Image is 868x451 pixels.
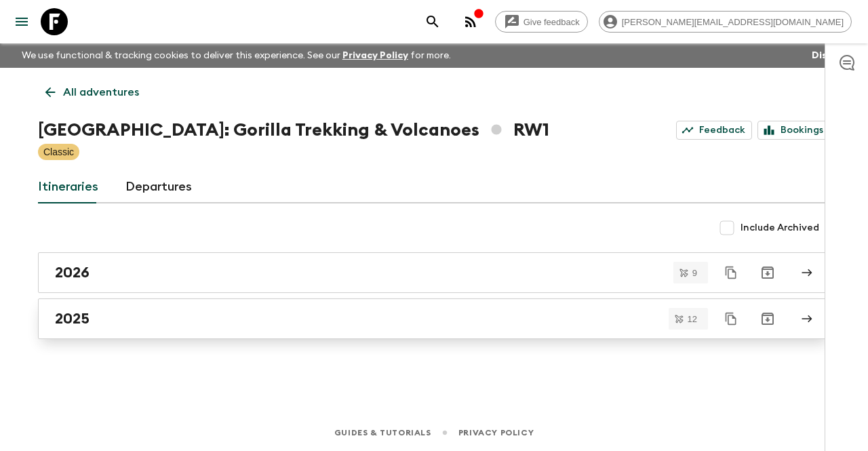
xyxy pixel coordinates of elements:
span: Include Archived [741,221,819,235]
span: [PERSON_NAME][EMAIL_ADDRESS][DOMAIN_NAME] [614,17,851,27]
a: Guides & Tutorials [334,425,431,440]
button: Archive [754,305,781,332]
button: Archive [754,259,781,286]
p: Classic [43,145,74,159]
p: We use functional & tracking cookies to deliver this experience. See our for more. [16,43,456,68]
a: Privacy Policy [458,425,534,440]
button: search adventures [419,8,446,35]
h2: 2025 [55,310,90,328]
button: menu [8,8,35,35]
a: Feedback [676,121,752,140]
a: Itineraries [38,171,98,203]
button: Dismiss [808,46,852,65]
a: Give feedback [495,11,588,33]
button: Duplicate [719,307,743,331]
button: Duplicate [719,260,743,285]
a: Bookings [757,121,830,140]
div: [PERSON_NAME][EMAIL_ADDRESS][DOMAIN_NAME] [599,11,852,33]
h1: [GEOGRAPHIC_DATA]: Gorilla Trekking & Volcanoes RW1 [38,117,549,144]
span: Give feedback [516,17,587,27]
a: 2026 [38,252,830,293]
span: 9 [684,269,705,277]
span: 12 [679,315,705,323]
a: 2025 [38,298,830,339]
a: All adventures [38,79,146,106]
p: All adventures [63,84,139,100]
a: Departures [125,171,192,203]
h2: 2026 [55,264,90,281]
a: Privacy Policy [342,51,408,60]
